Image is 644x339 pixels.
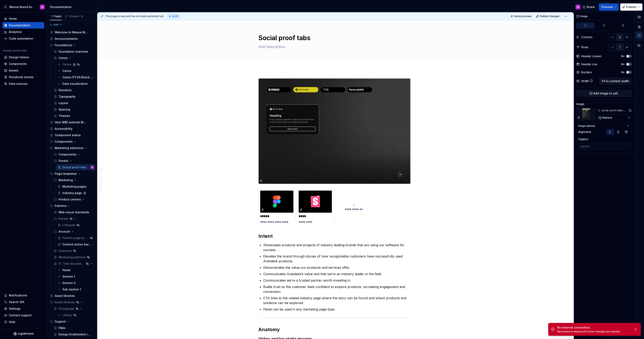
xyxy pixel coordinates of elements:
[53,23,58,26] span: Add
[62,268,70,272] div: Home
[59,249,72,253] div: Overview
[260,191,293,213] img: 17378234-de68-4a76-9f36-3405eaa6fdc8.svg
[59,178,73,182] div: Marketing
[52,325,95,331] a: FAQs
[602,79,629,83] span: Fit to content width
[577,5,579,9] div: JD
[586,5,595,9] span: Share
[62,275,75,279] div: Section 1
[50,5,95,9] div: Documentation
[576,102,584,106] div: Image
[2,15,44,22] a: Home
[52,215,95,222] div: Panels
[581,35,592,39] div: Columns
[9,62,27,66] div: Components
[258,33,410,43] textarea: Social proof tabs
[52,209,95,215] a: Web visual standards
[59,95,75,99] div: Typography
[52,100,95,106] a: Layout
[581,54,602,58] div: Header column
[69,15,84,18] div: Changes
[41,5,44,9] div: JD
[2,74,44,80] a: Storybook stories
[1,3,46,11] button: AWeave Brand ExtendedJD
[263,296,411,305] p: CTA links to the related industry page where the story can be found and where products and soluti...
[55,43,72,47] div: Foundations
[9,30,22,34] div: Analytics
[9,320,15,324] div: Help
[62,185,86,189] div: Marketing pages
[80,15,84,18] span: 2
[52,228,95,235] div: Account
[52,113,95,119] a: Themes
[48,119,95,126] a: How WBE extends Brand
[62,75,93,79] div: Colors (FY26 Brand refresh)
[578,137,588,141] div: Caption
[56,164,95,171] a: Social proof tabsJD
[9,293,27,297] div: Notifications
[62,287,81,291] div: Sub section 1
[581,45,588,49] div: Rows
[581,70,592,74] div: Borders
[258,233,411,239] h2: Intent
[62,165,87,169] div: Social proof tabs
[2,292,44,299] button: Notifications
[62,236,89,240] div: Pattern page template
[48,293,95,299] a: Asset libraries
[56,267,95,273] a: Home
[2,22,44,29] a: Documentation
[263,254,411,263] p: Elevates the brand through stories of how recognizable customers have successfully used Autodesk ...
[56,286,95,293] a: Sub section 1
[3,5,8,9] div: A
[55,204,67,208] div: Patterns
[56,190,95,196] a: Industry page
[48,29,95,36] a: Welcome to Weave Brand Extended
[52,248,95,254] a: Overview
[9,82,28,86] div: Data sources
[172,15,178,18] span: Draft
[599,78,632,85] button: Fit to content width
[621,71,624,74] label: No
[56,280,95,286] a: Section 2
[9,17,17,21] div: Home
[48,126,95,132] a: Accessibility
[2,29,44,35] a: Analytics
[52,305,95,312] a: Pictograms
[48,132,95,138] a: Component status
[9,75,34,79] div: Storybook stories
[2,54,44,60] a: Design tokens
[59,332,92,336] div: Design Enablement requests
[48,42,95,48] div: Foundations
[620,3,642,11] button: Publish
[59,230,70,234] div: Account
[59,262,85,266] div: G- Test documentation page
[597,115,614,120] button: Replace
[578,124,630,128] button: Image options
[59,210,89,214] div: Web visual standards
[55,294,75,298] div: Asset libraries
[62,82,88,86] div: Data visualization
[52,48,95,55] a: Foundation overview
[621,63,624,66] label: No
[258,326,411,333] h2: Anatomy
[2,61,44,67] a: Components
[557,330,631,333] div: Reconnect to ensure all of your changes are synced.
[52,87,95,93] a: Elevation
[263,284,411,294] p: Builds trust so the customer feels confident to explore products, increasing engagement and conve...
[56,273,95,280] a: Section 1
[263,265,411,270] p: Demonstrates the value our products and services offer.
[259,79,410,184] img: e00ef4b2-132f-4822-9c2a-20986f0a997d.png
[59,326,65,330] div: FAQs
[59,152,76,156] div: Components
[59,101,68,105] div: Layout
[59,107,70,111] div: Spacing
[55,300,75,304] div: Asset libraries
[535,13,561,19] button: Publish changes
[62,62,71,66] div: Colors
[59,114,70,118] div: Themes
[540,15,559,18] span: Publish changes
[52,260,95,267] a: G- Test documentation page
[581,79,589,83] div: Width
[56,61,95,68] a: Colors
[9,23,30,27] div: Documentation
